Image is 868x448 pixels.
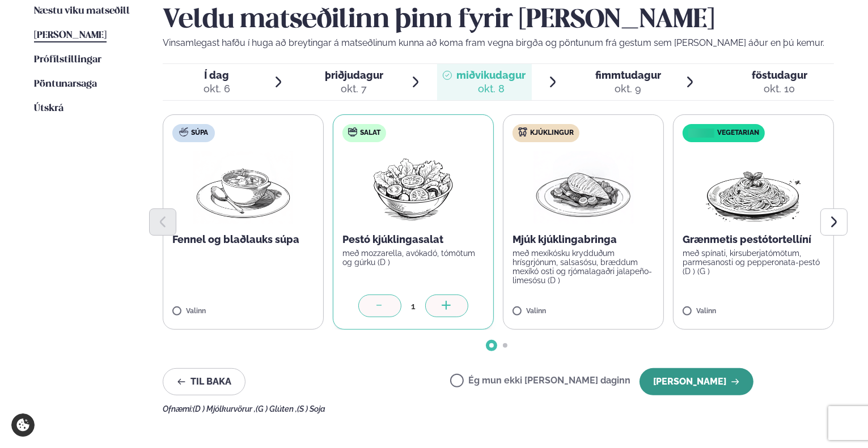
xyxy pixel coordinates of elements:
[683,233,824,246] p: Grænmetis pestótortellíní
[34,104,63,113] span: Útskrá
[704,151,803,224] img: Spagetti.png
[163,36,834,50] p: Vinsamlegast hafðu í huga að breytingar á matseðlinum kunna að koma fram vegna birgða og pöntunum...
[163,404,834,413] div: Ofnæmi:
[191,129,208,138] span: Súpa
[456,69,526,81] span: miðvikudagur
[204,82,230,96] div: okt. 6
[11,413,35,437] a: Cookie settings
[820,208,848,236] button: Next slide
[172,233,314,246] p: Fennel og blaðlauks súpa
[360,129,380,138] span: Salat
[533,151,633,224] img: Chicken-breast.png
[34,102,63,116] a: Útskrá
[513,233,654,246] p: Mjúk kjúklingabringa
[342,233,484,246] p: Pestó kjúklingasalat
[456,82,526,96] div: okt. 8
[513,249,654,285] p: með mexíkósku krydduðum hrísgrjónum, salsasósu, bræddum mexíkó osti og rjómalagaðri jalapeño-lime...
[34,53,101,67] a: Prófílstillingar
[640,368,753,395] button: [PERSON_NAME]
[34,6,130,16] span: Næstu viku matseðill
[325,82,383,96] div: okt. 7
[34,31,107,40] span: [PERSON_NAME]
[34,55,101,65] span: Prófílstillingar
[342,249,484,267] p: með mozzarella, avókadó, tómötum og gúrku (D )
[752,82,807,96] div: okt. 10
[204,69,230,82] span: Í dag
[34,78,97,91] a: Pöntunarsaga
[595,69,661,81] span: fimmtudagur
[179,127,188,136] img: soup.svg
[363,151,464,224] img: Salad.png
[149,208,176,236] button: Previous slide
[717,129,759,138] span: Vegetarian
[34,79,97,89] span: Pöntunarsaga
[163,5,834,36] h2: Veldu matseðilinn þinn fyrir [PERSON_NAME]
[530,129,574,138] span: Kjúklingur
[193,151,293,224] img: Soup.png
[595,82,661,96] div: okt. 9
[34,29,107,42] a: [PERSON_NAME]
[163,368,245,395] button: Til baka
[401,300,425,313] div: 1
[193,404,256,413] span: (D ) Mjólkurvörur ,
[685,128,717,139] img: icon
[34,5,130,18] a: Næstu viku matseðill
[683,249,824,276] p: með spínati, kirsuberjatómötum, parmesanosti og pepperonata-pestó (D ) (G )
[752,69,807,81] span: föstudagur
[256,404,297,413] span: (G ) Glúten ,
[518,127,527,136] img: chicken.svg
[348,127,357,136] img: salad.svg
[297,404,325,413] span: (S ) Soja
[489,343,494,348] span: Go to slide 1
[503,343,507,348] span: Go to slide 2
[325,69,383,81] span: þriðjudagur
